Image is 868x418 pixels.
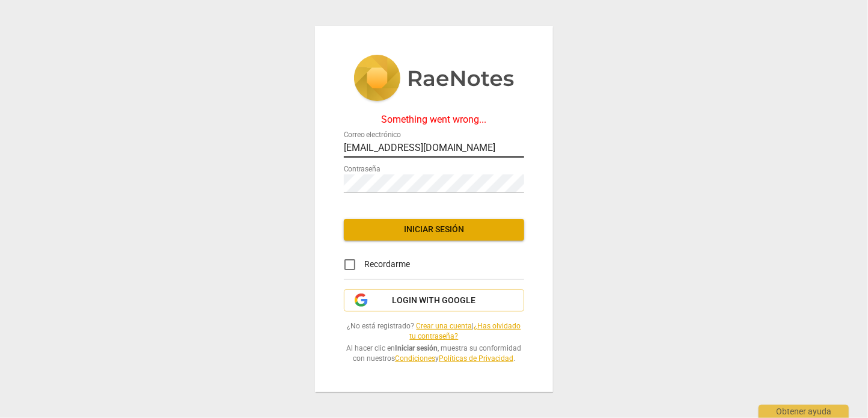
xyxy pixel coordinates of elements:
[344,343,524,363] span: Al hacer clic en , muestra su conformidad con nuestros y .
[353,224,515,236] span: Iniciar sesión
[344,219,524,241] button: Iniciar sesión
[344,114,524,125] div: Something went wrong...
[344,131,401,138] label: Correo electrónico
[344,321,524,341] span: ¿No está registrado? |
[344,289,524,312] button: Login with Google
[417,322,472,330] a: Crear una cuenta
[439,354,513,363] a: Políticas de Privacidad
[353,55,515,104] img: 5ac2273c67554f335776073100b6d88f.svg
[396,344,438,352] b: Iniciar sesión
[393,295,476,307] span: Login with Google
[395,354,435,363] a: Condiciones
[759,405,849,418] div: Obtener ayuda
[344,165,381,173] label: Contraseña
[410,322,521,340] a: ¿Has olvidado tu contraseña?
[364,258,410,271] span: Recordarme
